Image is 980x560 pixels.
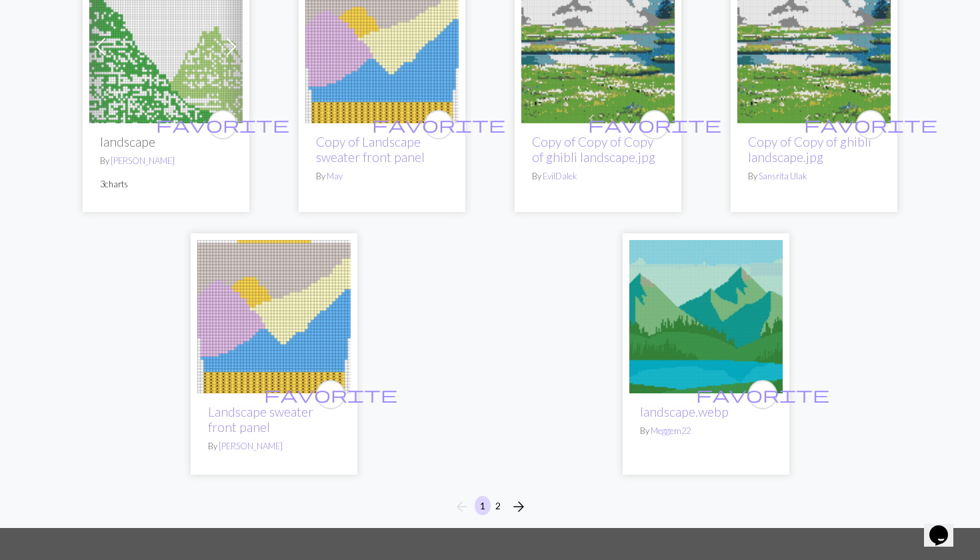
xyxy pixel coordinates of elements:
button: favourite [856,110,885,139]
p: By [748,170,880,183]
a: May [327,171,343,181]
i: Next [511,499,527,515]
a: Meggem22 [651,425,691,436]
button: favourite [316,380,345,409]
i: favourite [264,381,397,408]
button: Next [505,496,532,517]
p: By [316,170,448,183]
p: 3 charts [100,178,232,191]
span: favorite [156,114,289,135]
a: Copy of Landscape sweater front panel [316,134,425,165]
span: favorite [372,114,505,135]
a: Sansrita Ulak [759,171,807,181]
h2: landscape [100,134,232,149]
a: ghibli landscape.jpg [737,39,891,51]
img: landscape.webp [629,240,783,393]
i: favourite [372,111,505,138]
img: Landscape sweater front panel [197,240,351,393]
a: ghibli landscape.jpg [521,39,675,51]
button: favourite [640,110,669,139]
a: Landscape sweater front panel [208,404,313,435]
i: favourite [696,381,829,408]
a: Copy of Copy of ghibli landscape.jpg [748,134,871,165]
span: arrow_forward [511,497,527,516]
a: Copy of Copy of Copy of ghibli landscape.jpg [532,134,655,165]
span: favorite [264,384,397,405]
button: favourite [748,380,777,409]
i: favourite [588,111,721,138]
a: landscape.webp [640,404,729,419]
p: By [100,155,232,167]
span: favorite [804,114,937,135]
i: favourite [804,111,937,138]
button: 2 [490,496,506,515]
a: landscape.webp [629,309,783,321]
a: Landscape sweater front panel [197,309,351,321]
button: 1 [475,496,491,515]
a: [PERSON_NAME] [219,441,283,451]
iframe: chat widget [924,507,967,547]
a: Landscape sweater front panel [305,39,459,51]
p: By [208,440,340,453]
a: [PERSON_NAME] [111,155,175,166]
span: favorite [588,114,721,135]
a: landscape [89,39,243,51]
button: favourite [424,110,453,139]
nav: Page navigation [449,496,532,517]
p: By [532,170,664,183]
span: favorite [696,384,829,405]
a: EvilDalek [543,171,577,181]
p: By [640,425,772,437]
i: favourite [156,111,289,138]
button: favourite [208,110,237,139]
